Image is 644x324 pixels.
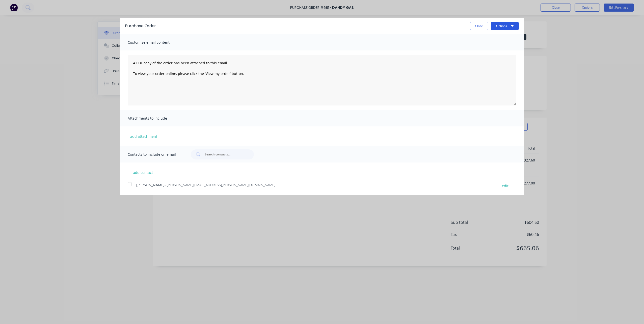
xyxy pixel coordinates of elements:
button: add attachment [128,132,160,140]
span: Contacts to include on email [128,151,183,158]
span: Customise email content [128,39,183,46]
div: Purchase Order [125,23,156,29]
button: Close [470,22,488,30]
button: edit [499,182,512,189]
span: Attachments to include [128,115,183,122]
textarea: A PDF copy of the order has been attached to this email. To view your order online, please click ... [128,55,516,105]
span: [PERSON_NAME] [136,182,165,187]
button: Options [491,22,519,30]
input: Search contacts... [204,152,246,157]
span: - [PERSON_NAME][EMAIL_ADDRESS][PERSON_NAME][DOMAIN_NAME] [165,182,275,187]
button: add contact [128,169,158,176]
